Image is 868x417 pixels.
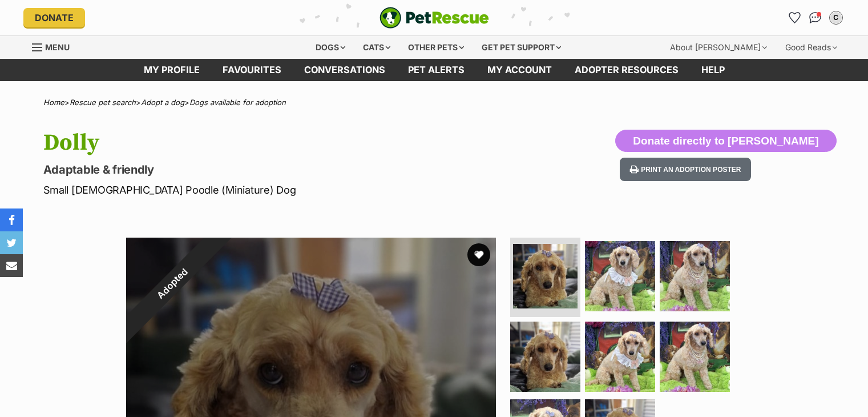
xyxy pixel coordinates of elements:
[211,59,293,81] a: Favourites
[23,8,85,27] a: Donate
[476,59,563,81] a: My account
[474,36,569,59] div: Get pet support
[786,9,845,27] ul: Account quick links
[293,59,397,81] a: conversations
[308,36,353,59] div: Dogs
[690,59,736,81] a: Help
[563,59,690,81] a: Adopter resources
[806,9,825,27] a: Conversations
[141,98,184,107] a: Adopt a dog
[777,36,845,59] div: Good Reads
[660,241,730,311] img: Photo of Dolly
[513,244,578,308] img: Photo of Dolly
[585,322,655,392] img: Photo of Dolly
[380,7,489,29] a: PetRescue
[43,98,64,107] a: Home
[15,98,854,107] div: > > >
[827,9,845,27] button: My account
[467,243,490,266] button: favourite
[397,59,476,81] a: Pet alerts
[510,322,580,392] img: Photo of Dolly
[70,98,136,107] a: Rescue pet search
[620,158,751,181] button: Print an adoption poster
[100,211,244,356] div: Adopted
[380,7,489,29] img: logo-e224e6f780fb5917bec1dbf3a21bbac754714ae5b6737aabdf751b685950b380.svg
[355,36,398,59] div: Cats
[585,241,655,311] img: Photo of Dolly
[45,42,70,52] span: Menu
[43,130,526,156] h1: Dolly
[662,36,775,59] div: About [PERSON_NAME]
[615,130,836,153] button: Donate directly to [PERSON_NAME]
[400,36,472,59] div: Other pets
[830,12,842,23] div: C
[189,98,286,107] a: Dogs available for adoption
[43,182,526,198] p: Small [DEMOGRAPHIC_DATA] Poodle (Miniature) Dog
[43,162,526,178] p: Adaptable & friendly
[786,9,804,27] a: Favourites
[809,12,821,23] img: chat-41dd97257d64d25036548639549fe6c8038ab92f7586957e7f3b1b290dea8141.svg
[32,36,78,57] a: Menu
[660,322,730,392] img: Photo of Dolly
[132,59,211,81] a: My profile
